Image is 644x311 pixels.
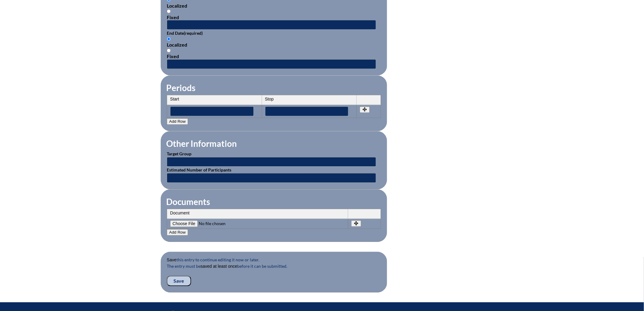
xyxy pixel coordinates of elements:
input: Fixed [167,9,171,13]
p: The entry must be before it can be submitted. [167,263,381,276]
input: Localized [167,37,171,41]
label: Target Group [167,151,191,157]
th: Start [167,95,262,105]
button: Add Row [167,229,188,236]
div: Fixed [167,54,381,59]
legend: Periods [166,83,196,93]
b: saved at least once [201,264,237,269]
div: Localized [167,3,381,9]
th: Stop [262,95,357,105]
label: Estimated Number of Participants [167,168,231,173]
label: End Date [167,30,203,36]
b: Save [167,258,177,263]
div: Fixed [167,14,381,20]
p: this entry to continue editing it now or later. [167,257,381,263]
button: Add Row [167,118,188,125]
input: Save [167,276,191,286]
span: (required) [184,30,203,36]
legend: Documents [166,197,211,207]
input: Fixed [167,49,171,53]
legend: Other Information [166,139,237,149]
th: Document [167,209,348,219]
div: Localized [167,42,381,48]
